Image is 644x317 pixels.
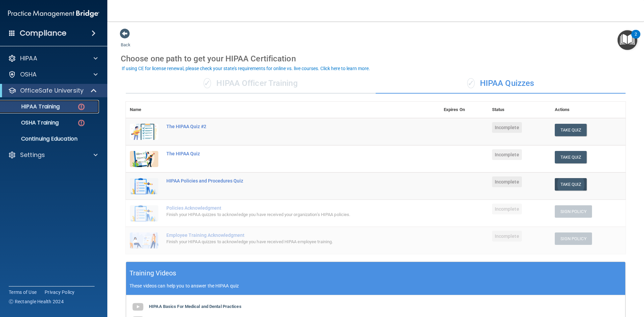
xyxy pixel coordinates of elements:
[551,102,626,118] th: Actions
[131,300,145,314] img: gray_youtube_icon.38fcd6cc.png
[492,231,522,242] span: Incomplete
[9,289,37,296] a: Terms of Use
[121,34,130,47] a: Back
[122,66,370,71] div: If using CE for license renewal, please check your state's requirements for online vs. live cours...
[4,119,59,126] p: OSHA Training
[555,124,587,136] button: Take Quiz
[555,178,587,191] button: Take Quiz
[440,102,488,118] th: Expires On
[166,178,406,183] div: HIPAA Policies and Procedures Quiz
[20,151,45,159] p: Settings
[488,102,551,118] th: Status
[8,7,99,20] img: PMB logo
[635,34,637,43] div: 2
[204,78,211,88] span: ✓
[20,87,84,95] p: OfficeSafe University
[8,54,98,62] a: HIPAA
[166,232,406,238] div: Employee Training Acknowledgment
[126,102,162,118] th: Name
[8,87,97,95] a: OfficeSafe University
[555,151,587,163] button: Take Quiz
[20,54,37,62] p: HIPAA
[166,124,406,129] div: The HIPAA Quiz #2
[166,205,406,211] div: Policies Acknowledgment
[555,205,592,218] button: Sign Policy
[376,73,626,94] div: HIPAA Quizzes
[166,151,406,156] div: The HIPAA Quiz
[492,176,522,187] span: Incomplete
[4,103,60,110] p: HIPAA Training
[555,232,592,245] button: Sign Policy
[126,73,376,94] div: HIPAA Officer Training
[77,103,86,111] img: danger-circle.6113f641.png
[45,289,75,296] a: Privacy Policy
[77,119,86,127] img: danger-circle.6113f641.png
[467,78,475,88] span: ✓
[528,269,636,296] iframe: Drift Widget Chat Controller
[20,29,66,38] h4: Compliance
[8,151,98,159] a: Settings
[4,136,96,142] p: Continuing Education
[492,122,522,133] span: Incomplete
[166,211,406,219] div: Finish your HIPAA quizzes to acknowledge you have received your organization’s HIPAA policies.
[9,298,64,305] span: Ⓒ Rectangle Health 2024
[121,49,631,68] div: Choose one path to get your HIPAA Certification
[149,304,241,309] b: HIPAA Basics For Medical and Dental Practices
[129,283,622,288] p: These videos can help you to answer the HIPAA quiz
[121,65,371,72] button: If using CE for license renewal, please check your state's requirements for online vs. live cours...
[492,149,522,160] span: Incomplete
[166,238,406,246] div: Finish your HIPAA quizzes to acknowledge you have received HIPAA employee training.
[8,70,98,78] a: OSHA
[129,267,176,279] h5: Training Videos
[618,30,637,50] button: Open Resource Center, 2 new notifications
[20,70,37,78] p: OSHA
[492,204,522,214] span: Incomplete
